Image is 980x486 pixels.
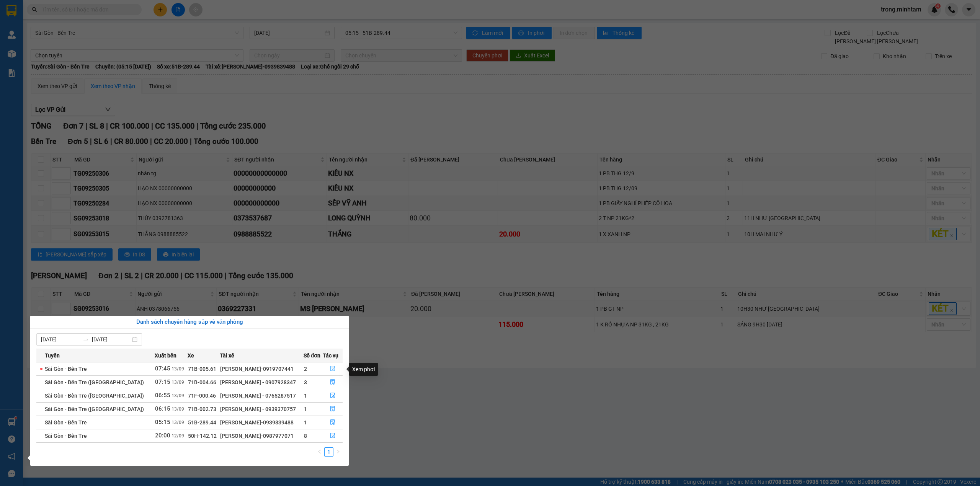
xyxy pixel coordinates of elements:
button: left [315,447,324,457]
div: [PERSON_NAME]-0919707441 [220,365,303,373]
span: file-done [330,406,335,412]
button: right [333,447,343,457]
span: 1 [304,393,307,399]
li: Previous Page [315,447,324,457]
span: 3 [304,379,307,385]
span: 8 [304,433,307,439]
span: 13/09 [171,420,184,425]
button: file-done [323,430,343,442]
span: 13/09 [171,406,184,412]
span: 06:15 [155,405,170,412]
span: file-done [330,419,335,426]
span: Sài Gòn - Bến Tre [45,366,87,372]
span: 1 [304,406,307,412]
span: Số đơn [304,351,321,360]
span: 05:15 [155,419,170,426]
span: Sài Gòn - Bến Tre ([GEOGRAPHIC_DATA]) [45,393,144,399]
span: 13/09 [171,366,184,372]
span: 71F-000.46 [188,393,216,399]
span: 71B-002.73 [188,406,216,412]
span: file-done [330,379,335,385]
span: Tuyến [45,351,60,360]
li: 1 [324,447,333,457]
span: 07:15 [155,378,170,385]
span: 06:55 [155,392,170,399]
span: Sài Gòn - Bến Tre ([GEOGRAPHIC_DATA]) [45,406,144,412]
span: Sài Gòn - Bến Tre [45,419,87,426]
div: Danh sách chuyến hàng sắp về văn phòng [36,318,343,327]
input: Đến ngày [92,335,131,344]
button: file-done [323,403,343,415]
input: Từ ngày [41,335,80,344]
span: 51B-289.44 [188,419,216,426]
div: [PERSON_NAME] - 0939370757 [220,405,303,413]
span: 2 [304,366,307,372]
span: Sài Gòn - Bến Tre [45,433,87,439]
div: [PERSON_NAME] - 0765287517 [220,391,303,400]
div: [PERSON_NAME] - 0907928347 [220,378,303,387]
span: Tác vụ [323,351,338,360]
a: 1 [325,448,333,456]
span: 07:45 [155,365,170,372]
span: file-done [330,393,335,399]
div: [PERSON_NAME]-0939839488 [220,418,303,427]
li: Next Page [333,447,343,457]
span: 71B-005.61 [188,366,216,372]
div: Xem phơi [349,363,378,376]
span: right [336,449,340,454]
button: file-done [323,376,343,388]
span: 71B-004.66 [188,379,216,385]
span: to [83,336,89,342]
span: Sài Gòn - Bến Tre ([GEOGRAPHIC_DATA]) [45,379,144,385]
span: 20:00 [155,432,170,439]
div: [PERSON_NAME]-0987977071 [220,432,303,440]
span: Tài xế [220,351,234,360]
span: 50H-142.12 [188,433,217,439]
span: file-done [330,366,335,372]
span: left [317,449,322,454]
button: file-done [323,416,343,429]
button: file-done [323,390,343,402]
span: 1 [304,419,307,426]
span: 13/09 [171,393,184,398]
button: file-done [323,363,343,375]
span: Xe [188,351,194,360]
span: 12/09 [171,433,184,439]
span: swap-right [83,336,89,342]
span: Xuất bến [155,351,176,360]
span: 13/09 [171,380,184,385]
span: file-done [330,433,335,439]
